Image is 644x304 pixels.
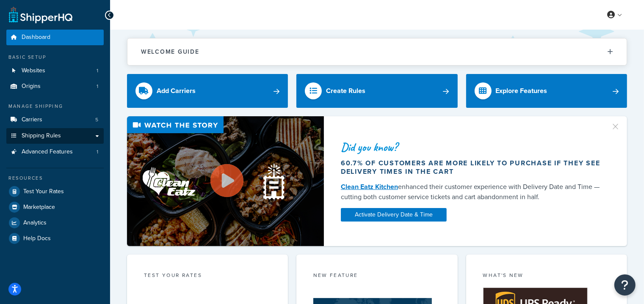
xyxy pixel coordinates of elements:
div: Create Rules [326,85,365,97]
div: What's New [483,271,610,281]
a: Dashboard [6,30,104,45]
a: Test Your Rates [6,184,104,199]
span: Shipping Rules [22,132,61,140]
li: Websites [6,63,104,79]
span: 1 [97,148,98,156]
span: Marketplace [23,204,55,211]
span: Websites [22,67,45,74]
div: Resources [6,175,104,182]
a: Create Rules [296,74,457,108]
span: Help Docs [23,235,51,242]
button: Welcome Guide [127,38,627,65]
a: Carriers5 [6,112,104,128]
div: Test your rates [144,271,271,281]
span: 1 [97,67,98,74]
a: Help Docs [6,231,104,246]
li: Advanced Features [6,144,104,160]
a: Websites1 [6,63,104,79]
span: Advanced Features [22,148,73,156]
div: enhanced their customer experience with Delivery Date and Time — cutting both customer service ti... [341,182,604,202]
span: Test Your Rates [23,188,64,195]
div: Did you know? [341,141,604,153]
div: 60.7% of customers are more likely to purchase if they see delivery times in the cart [341,159,604,176]
span: 5 [95,116,98,123]
img: Video thumbnail [127,116,324,246]
a: Explore Features [466,74,627,108]
a: Advanced Features1 [6,144,104,160]
div: Manage Shipping [6,103,104,110]
a: Origins1 [6,79,104,94]
div: New Feature [313,271,440,281]
span: Origins [22,83,41,90]
li: Origins [6,79,104,94]
a: Add Carriers [127,74,288,108]
a: Analytics [6,215,104,230]
li: Carriers [6,112,104,128]
a: Marketplace [6,200,104,215]
span: 1 [97,83,98,90]
h2: Welcome Guide [141,49,199,55]
span: Analytics [23,219,47,227]
div: Basic Setup [6,54,104,61]
button: Open Resource Center [614,274,636,296]
span: Dashboard [22,34,50,41]
div: Add Carriers [157,85,196,97]
a: Clean Eatz Kitchen [341,182,398,192]
a: Shipping Rules [6,128,104,144]
a: Activate Delivery Date & Time [341,208,447,222]
span: Carriers [22,116,42,123]
div: Explore Features [496,85,547,97]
